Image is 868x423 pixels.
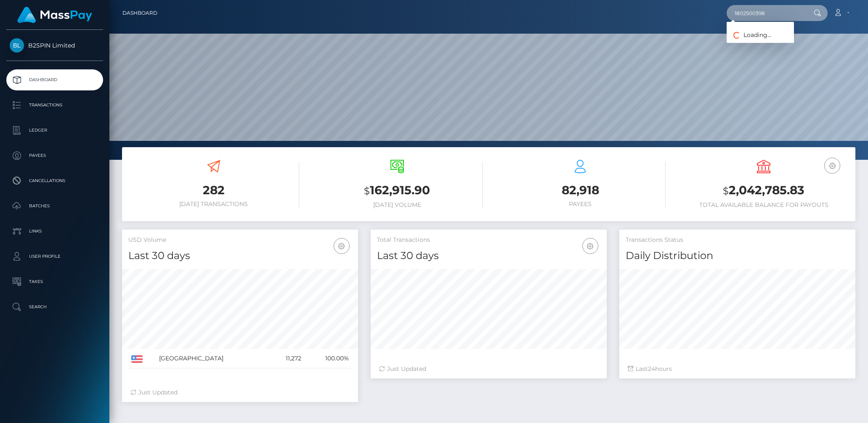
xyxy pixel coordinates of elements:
h3: 82,918 [495,182,666,198]
span: Loading... [727,31,771,39]
h3: 2,042,785.83 [678,182,849,199]
p: Cancellations [10,174,100,187]
td: 100.00% [304,349,352,368]
input: Search... [727,5,806,21]
span: B2SPIN Limited [6,42,103,49]
h5: USD Volume [128,236,352,244]
p: Dashboard [10,74,100,86]
a: Dashboard [122,4,157,22]
a: Links [6,221,103,242]
div: Last hours [628,365,847,373]
p: Search [10,301,100,313]
div: Just Updated [379,365,598,373]
p: Links [10,225,100,238]
h6: Payees [495,201,666,208]
h4: Last 30 days [377,249,600,263]
h6: Total Available Balance for Payouts [678,201,849,209]
a: Batches [6,196,103,217]
h4: Last 30 days [128,249,352,263]
img: US.png [131,355,143,363]
td: [GEOGRAPHIC_DATA] [156,349,270,368]
a: User Profile [6,246,103,267]
p: User Profile [10,250,100,263]
h6: [DATE] Volume [312,201,483,209]
h5: Transactions Status [626,236,849,244]
img: MassPay Logo [17,7,92,23]
p: Transactions [10,99,100,111]
h3: 162,915.90 [312,182,483,199]
a: Dashboard [6,69,103,90]
span: 24 [648,365,655,373]
a: Payees [6,145,103,166]
h6: [DATE] Transactions [128,201,299,208]
p: Payees [10,149,100,162]
a: Cancellations [6,170,103,191]
a: Ledger [6,120,103,141]
h4: Daily Distribution [626,249,849,263]
a: Taxes [6,271,103,292]
small: $ [364,185,370,197]
div: Just Updated [130,388,350,397]
p: Ledger [10,124,100,137]
small: $ [723,185,729,197]
a: Transactions [6,95,103,116]
td: 11,272 [270,349,304,368]
h5: Total Transactions [377,236,600,244]
p: Batches [10,200,100,212]
img: B2SPIN Limited [10,38,24,53]
p: Taxes [10,275,100,288]
a: Search [6,296,103,317]
h3: 282 [128,182,299,198]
